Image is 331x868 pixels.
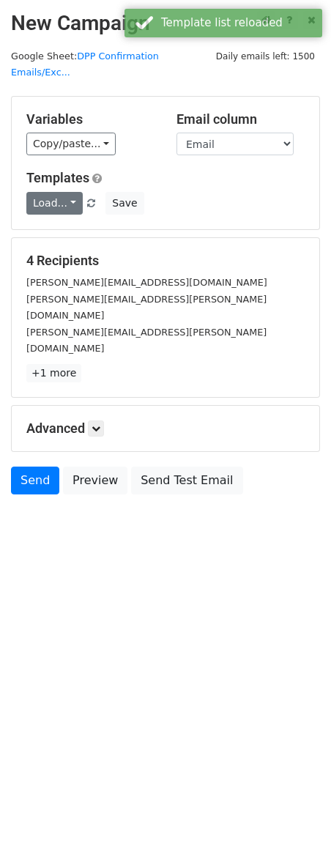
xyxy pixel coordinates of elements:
small: [PERSON_NAME][EMAIL_ADDRESS][PERSON_NAME][DOMAIN_NAME] [26,294,267,322]
div: Template list reloaded [161,15,316,31]
a: Templates [26,170,89,185]
h5: 4 Recipients [26,253,305,269]
h5: Advanced [26,420,305,437]
span: Daily emails left: 1500 [211,48,320,64]
small: [PERSON_NAME][EMAIL_ADDRESS][DOMAIN_NAME] [26,277,267,288]
h5: Variables [26,111,155,127]
h2: New Campaign [11,11,320,36]
a: +1 more [26,364,81,382]
a: Send [11,467,59,494]
a: Preview [63,467,127,494]
a: Load... [26,192,83,215]
small: Google Sheet: [11,51,159,78]
a: Daily emails left: 1500 [211,51,320,62]
h5: Email column [176,111,305,127]
a: DPP Confirmation Emails/Exc... [11,51,159,78]
iframe: Chat Widget [258,798,331,868]
small: [PERSON_NAME][EMAIL_ADDRESS][PERSON_NAME][DOMAIN_NAME] [26,327,267,355]
a: Copy/paste... [26,133,116,155]
a: Send Test Email [131,467,242,494]
button: Save [105,192,144,215]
